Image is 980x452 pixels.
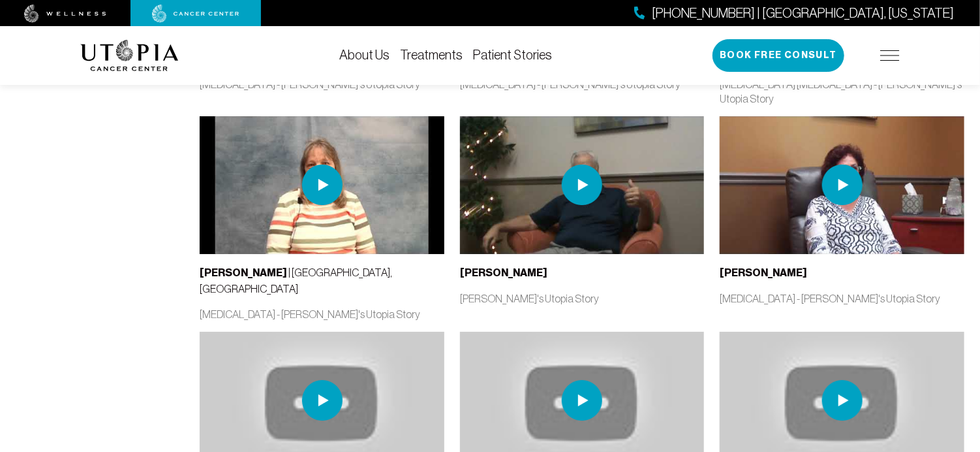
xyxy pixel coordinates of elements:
button: Book Free Consult [712,39,844,72]
img: play icon [562,380,602,421]
img: thumbnail [720,116,964,254]
p: [PERSON_NAME]'s Utopia Story [460,291,705,306]
p: [MEDICAL_DATA] - [PERSON_NAME]'s Utopia Story [200,307,444,321]
img: play icon [302,380,343,421]
a: Patient Stories [473,48,552,62]
a: About Us [339,48,390,62]
b: [PERSON_NAME] [460,266,547,279]
a: [PHONE_NUMBER] | [GEOGRAPHIC_DATA], [US_STATE] [634,4,954,23]
span: [PHONE_NUMBER] | [GEOGRAPHIC_DATA], [US_STATE] [652,4,954,23]
img: cancer center [152,5,239,23]
b: [PERSON_NAME] [200,266,287,279]
a: Treatments [400,48,463,62]
img: logo [80,40,179,71]
img: thumbnail [200,116,444,254]
img: icon-hamburger [880,50,900,61]
p: [MEDICAL_DATA] [MEDICAL_DATA] - [PERSON_NAME]'s Utopia Story [720,77,964,106]
span: | [GEOGRAPHIC_DATA], [GEOGRAPHIC_DATA] [200,266,392,295]
img: play icon [302,165,343,205]
b: [PERSON_NAME] [720,266,807,279]
img: play icon [562,165,602,205]
img: wellness [24,5,106,23]
p: [MEDICAL_DATA] - [PERSON_NAME]'s Utopia Story [720,291,964,306]
img: thumbnail [460,116,705,254]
